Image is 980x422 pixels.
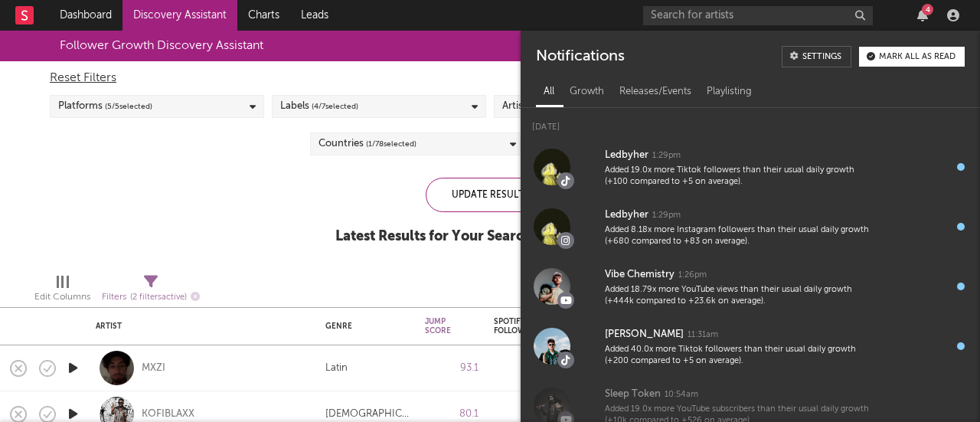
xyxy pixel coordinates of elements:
a: [PERSON_NAME]11:31amAdded 40.0x more Tiktok followers than their usual daily growth (+200 compare... [521,316,980,376]
div: Added 18.79x more YouTube views than their usual daily growth (+444k compared to +23.6k on average). [605,284,874,308]
div: Vibe Chemistry [605,266,675,284]
div: Platforms [58,97,152,116]
a: KOFIBLAXX [142,407,194,421]
div: Filters(2 filters active) [102,269,200,313]
div: Added 19.0x more Tiktok followers than their usual daily growth (+100 compared to +5 on average). [605,165,874,188]
div: 10:54am [665,389,698,401]
input: Search for artists [643,6,873,25]
div: Edit Columns [34,269,90,313]
div: Latin [325,359,348,378]
div: Sleep Token [605,385,661,404]
div: Genre [325,322,402,331]
div: 4 [922,4,933,15]
div: Update Results [426,178,554,212]
div: Ledbyher [605,206,648,224]
div: Ledbyher [605,146,648,165]
div: Follower Growth Discovery Assistant [60,37,263,55]
div: Playlisting [699,79,759,105]
div: Mark all as read [879,53,955,61]
div: Notifications [536,46,624,67]
div: 1:29pm [652,210,681,221]
div: Artist [96,322,302,331]
div: Labels [280,97,358,116]
span: ( 5 / 5 selected) [105,97,152,116]
a: Vibe Chemistry1:26pmAdded 18.79x more YouTube views than their usual daily growth (+444k compared... [521,257,980,316]
div: Reset Filters [50,69,930,87]
div: Filters [102,288,200,307]
div: All [536,79,562,105]
div: Added 40.0x more Tiktok followers than their usual daily growth (+200 compared to +5 on average). [605,344,874,368]
div: Growth [562,79,612,105]
div: 1:29pm [652,150,681,162]
div: [PERSON_NAME] [605,325,684,344]
div: 239k [494,359,547,378]
div: 93.1 [425,359,479,378]
div: Edit Columns [34,288,90,306]
a: Ledbyher1:29pmAdded 19.0x more Tiktok followers than their usual daily growth (+100 compared to +... [521,137,980,197]
a: MXZI [142,361,165,375]
div: Artist Size [502,97,597,116]
div: 1:26pm [678,270,707,281]
div: Spotify Followers [494,317,540,335]
div: Latest Results for Your Search ' 90d growers uk ' [335,227,645,246]
div: Settings [802,53,841,61]
button: 4 [917,9,928,21]
span: ( 1 / 78 selected) [366,135,416,153]
div: 11:31am [688,329,718,341]
span: ( 4 / 7 selected) [312,97,358,116]
a: Ledbyher1:29pmAdded 8.18x more Instagram followers than their usual daily growth (+680 compared t... [521,197,980,257]
div: Jump Score [425,317,456,335]
div: [DATE] [521,107,980,137]
div: Countries [318,135,416,153]
a: Settings [782,46,851,67]
div: Releases/Events [612,79,699,105]
div: Added 8.18x more Instagram followers than their usual daily growth (+680 compared to +83 on avera... [605,224,874,248]
span: ( 2 filters active) [130,293,187,302]
button: Mark all as read [859,47,965,67]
